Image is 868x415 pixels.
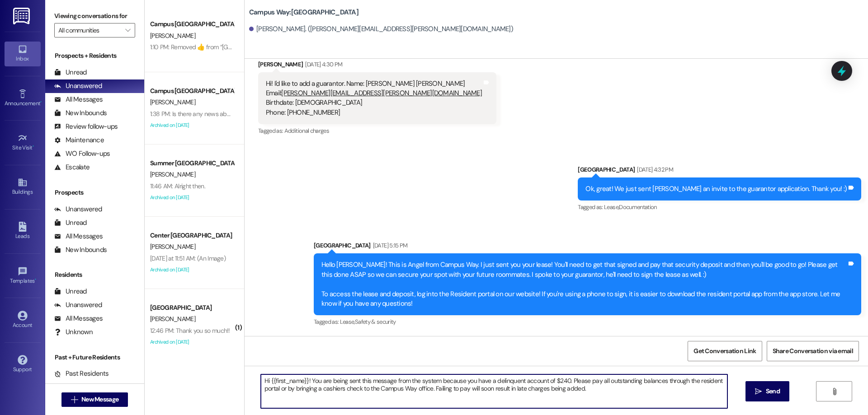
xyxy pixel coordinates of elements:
[45,51,144,61] div: Prospects + Residents
[261,374,727,408] textarea: Hi {{first_name}}! You are being sent this message from the system because you have a delinquent ...
[5,42,41,66] a: Inbox
[150,231,234,240] div: Center [GEOGRAPHIC_DATA]
[371,241,408,250] div: [DATE] 5:15 PM
[54,245,107,255] div: New Inbounds
[258,60,496,72] div: [PERSON_NAME]
[54,205,102,214] div: Unanswered
[54,232,103,241] div: All Messages
[81,395,118,404] span: New Message
[54,218,87,228] div: Unread
[54,287,87,296] div: Unread
[149,192,235,203] div: Archived on [DATE]
[5,264,41,288] a: Templates •
[150,254,226,262] div: [DATE] at 11:51 AM: (An Image)
[149,120,235,131] div: Archived on [DATE]
[745,381,789,401] button: Send
[578,201,861,214] div: Tagged as:
[755,388,762,395] i: 
[45,270,144,280] div: Residents
[284,127,329,135] span: Additional charges
[635,165,673,174] div: [DATE] 4:32 PM
[773,346,853,356] span: Share Conversation via email
[766,387,780,396] span: Send
[54,122,118,131] div: Review follow-ups
[54,9,135,23] label: Viewing conversations for
[71,396,78,403] i: 
[54,81,102,91] div: Unanswered
[150,159,234,168] div: Summer [GEOGRAPHIC_DATA]
[150,98,195,106] span: [PERSON_NAME]
[40,99,42,105] span: •
[150,242,195,251] span: [PERSON_NAME]
[150,19,234,29] div: Campus [GEOGRAPHIC_DATA]
[45,353,144,362] div: Past + Future Residents
[54,135,104,145] div: Maintenance
[150,86,234,96] div: Campus [GEOGRAPHIC_DATA]
[688,341,762,361] button: Get Conversation Link
[355,318,396,326] span: Safety & security
[5,175,41,199] a: Buildings
[258,124,496,137] div: Tagged as:
[249,8,359,17] b: Campus Way: [GEOGRAPHIC_DATA]
[149,336,235,348] div: Archived on [DATE]
[54,108,107,118] div: New Inbounds
[54,369,109,378] div: Past Residents
[314,315,861,328] div: Tagged as:
[61,392,128,407] button: New Message
[150,32,195,40] span: [PERSON_NAME]
[281,89,482,98] a: [PERSON_NAME][EMAIL_ADDRESS][PERSON_NAME][DOMAIN_NAME]
[35,276,36,283] span: •
[150,182,205,190] div: 11:46 AM: Alright then.
[5,352,41,377] a: Support
[54,300,102,310] div: Unanswered
[604,203,619,211] span: Lease ,
[578,165,861,177] div: [GEOGRAPHIC_DATA]
[33,143,34,149] span: •
[54,327,93,337] div: Unknown
[58,23,121,37] input: All communities
[150,170,195,178] span: [PERSON_NAME]
[149,264,235,275] div: Archived on [DATE]
[693,346,756,356] span: Get Conversation Link
[585,184,847,194] div: Ok, great! We just sent [PERSON_NAME] an invite to the guarantor application. Thank you! :)
[314,241,861,253] div: [GEOGRAPHIC_DATA]
[5,308,41,332] a: Account
[303,60,342,69] div: [DATE] 4:30 PM
[266,79,482,118] div: Hi! I'd like to add a guarantor. Name: [PERSON_NAME] [PERSON_NAME] Email: Birthdate: [DEMOGRAPHIC...
[831,388,838,395] i: 
[249,24,513,34] div: [PERSON_NAME]. ([PERSON_NAME][EMAIL_ADDRESS][PERSON_NAME][DOMAIN_NAME])
[45,188,144,197] div: Prospects
[54,314,103,323] div: All Messages
[767,341,859,361] button: Share Conversation via email
[150,326,230,335] div: 12:46 PM: Thank you so much!!
[150,303,234,312] div: [GEOGRAPHIC_DATA]
[150,315,195,323] span: [PERSON_NAME]
[340,318,355,326] span: Lease ,
[54,149,110,159] div: WO Follow-ups
[150,110,283,118] div: 1:38 PM: Is there any news about switching rooms?
[54,68,87,77] div: Unread
[13,8,32,24] img: ResiDesk Logo
[5,219,41,243] a: Leads
[54,95,103,104] div: All Messages
[619,203,657,211] span: Documentation
[125,27,130,34] i: 
[321,260,847,308] div: Hello [PERSON_NAME]! This is Angel from Campus Way. I just sent you your lease! You'll need to ge...
[54,163,90,172] div: Escalate
[5,131,41,155] a: Site Visit •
